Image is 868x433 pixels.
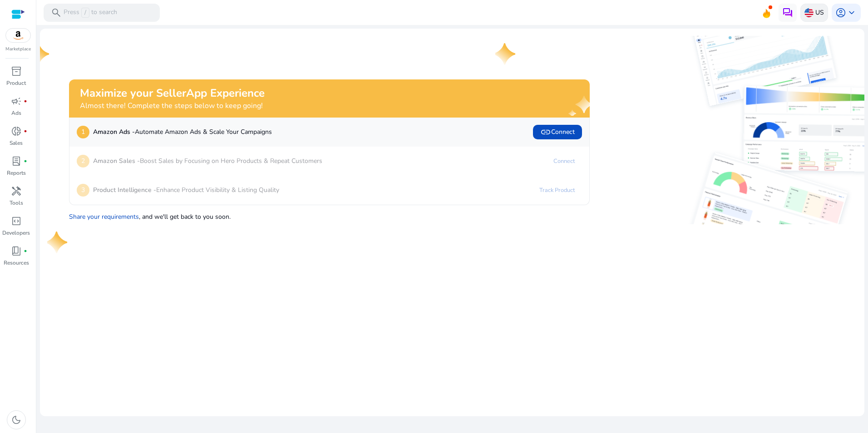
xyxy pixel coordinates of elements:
p: Boost Sales by Focusing on Hero Products & Repeat Customers [93,156,322,166]
p: Sales [10,139,23,147]
p: Automate Amazon Ads & Scale Your Campaigns [93,127,272,137]
b: Amazon Ads - [93,128,135,136]
h2: Maximize your SellerApp Experience [80,87,265,100]
span: Connect [540,127,575,138]
span: dark_mode [11,414,22,425]
p: Tools [10,199,23,207]
span: account_circle [835,7,846,18]
button: linkConnect [533,125,582,139]
img: one-star.svg [47,231,69,253]
span: code_blocks [11,216,22,226]
span: keyboard_arrow_down [846,7,857,18]
img: one-star.svg [29,43,51,65]
h4: Almost there! Complete the steps below to keep going! [80,102,265,110]
p: Marketplace [5,46,31,53]
b: Product Intelligence - [93,186,156,194]
span: search [51,7,62,18]
p: Enhance Product Visibility & Listing Quality [93,185,279,195]
span: donut_small [11,126,22,137]
img: one-star.svg [495,43,517,65]
b: Amazon Sales - [93,157,140,165]
a: Track Product [532,183,582,197]
p: US [815,5,824,20]
span: link [540,127,551,138]
p: Developers [2,229,30,237]
p: 3 [77,184,89,197]
span: lab_profile [11,156,22,167]
p: Press to search [64,8,117,18]
p: Reports [7,169,26,177]
span: book_4 [11,246,22,256]
span: campaign [11,96,22,107]
img: amazon.svg [6,29,30,42]
span: fiber_manual_record [24,99,27,103]
span: / [81,8,89,18]
span: fiber_manual_record [24,159,27,163]
p: Product [6,79,26,87]
p: Ads [11,109,21,117]
span: inventory_2 [11,66,22,77]
img: us.svg [804,8,814,17]
span: handyman [11,186,22,197]
span: fiber_manual_record [24,249,27,253]
a: Connect [546,154,582,168]
p: , and we'll get back to you soon. [69,208,590,221]
p: 1 [77,126,89,138]
span: fiber_manual_record [24,129,27,133]
p: 2 [77,155,89,167]
p: Resources [4,259,29,267]
a: Share your requirements [69,212,139,221]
